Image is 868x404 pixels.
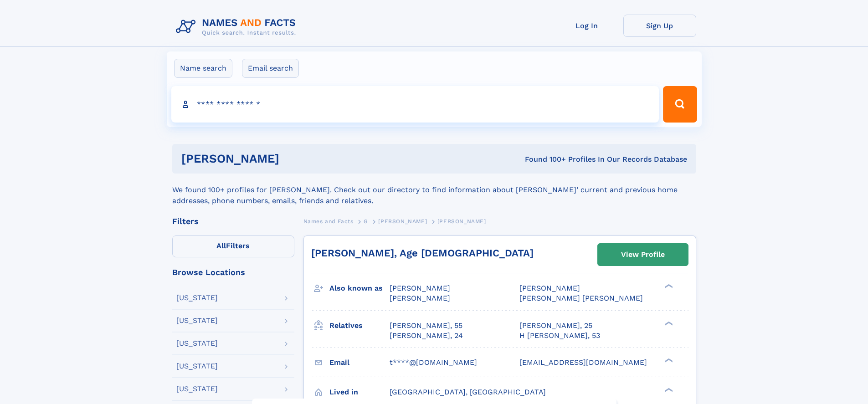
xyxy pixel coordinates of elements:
a: [PERSON_NAME] [378,215,427,227]
button: Search Button [663,86,697,123]
div: Found 100+ Profiles In Our Records Database [402,154,687,164]
span: [PERSON_NAME] [519,284,580,292]
span: [PERSON_NAME] [437,218,486,225]
span: [GEOGRAPHIC_DATA], [GEOGRAPHIC_DATA] [390,388,546,396]
span: G [364,218,368,225]
div: ❯ [663,283,673,289]
span: [PERSON_NAME] [390,284,450,292]
a: H [PERSON_NAME], 53 [519,331,600,341]
label: Email search [242,59,299,78]
div: ❯ [663,320,673,326]
a: Log In [550,15,623,37]
h3: Email [329,355,390,370]
h1: [PERSON_NAME] [181,153,402,164]
div: Browse Locations [172,268,294,276]
h3: Also known as [329,281,390,296]
a: G [364,215,368,227]
input: search input [171,86,659,123]
span: [PERSON_NAME] [PERSON_NAME] [519,294,643,302]
div: We found 100+ profiles for [PERSON_NAME]. Check out our directory to find information about [PERS... [172,174,696,206]
div: [US_STATE] [176,340,218,347]
span: [PERSON_NAME] [378,218,427,225]
h3: Lived in [329,384,390,400]
h3: Relatives [329,318,390,333]
a: [PERSON_NAME], Age [DEMOGRAPHIC_DATA] [311,247,534,259]
a: [PERSON_NAME], 55 [390,321,462,331]
div: [US_STATE] [176,385,218,393]
div: Filters [172,217,294,225]
div: [US_STATE] [176,294,218,302]
span: [EMAIL_ADDRESS][DOMAIN_NAME] [519,358,647,367]
a: [PERSON_NAME], 25 [519,321,592,331]
div: [US_STATE] [176,317,218,324]
span: [PERSON_NAME] [390,294,450,302]
div: [US_STATE] [176,363,218,370]
div: View Profile [621,244,665,265]
a: View Profile [598,244,688,266]
label: Filters [172,235,294,257]
a: Names and Facts [303,215,354,227]
span: All [216,241,226,250]
a: [PERSON_NAME], 24 [390,331,463,341]
label: Name search [174,59,232,78]
a: Sign Up [623,15,696,37]
div: ❯ [663,357,673,363]
div: ❯ [663,387,673,393]
img: Logo Names and Facts [172,15,303,39]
